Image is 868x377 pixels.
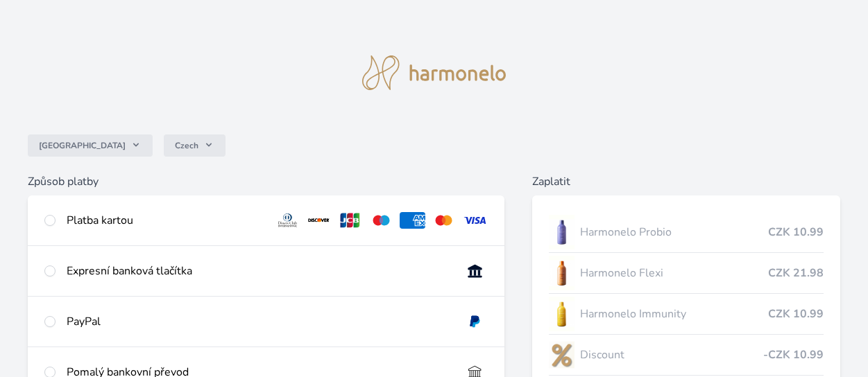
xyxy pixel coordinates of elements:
img: IMMUNITY_se_stinem_x-lo.jpg [549,297,575,331]
div: PayPal [67,313,451,330]
img: CLEAN_FLEXI_se_stinem_x-hi_(1)-lo.jpg [549,256,575,290]
img: CLEAN_PROBIO_se_stinem_x-lo.jpg [549,215,575,249]
img: amex.svg [400,212,425,229]
span: Harmonelo Flexi [580,265,768,281]
div: Platba kartou [67,212,264,229]
img: onlineBanking_CZ.svg [462,263,488,279]
button: [GEOGRAPHIC_DATA] [28,134,153,157]
span: Discount [580,347,763,363]
img: mc.svg [431,212,457,229]
img: diners.svg [275,212,300,229]
h6: Zaplatit [532,173,840,190]
img: jcb.svg [337,212,363,229]
img: maestro.svg [368,212,394,229]
h6: Způsob platby [28,173,504,190]
img: visa.svg [462,212,488,229]
span: CZK 21.98 [768,265,824,281]
span: Czech [175,140,198,151]
div: Expresní banková tlačítka [67,263,451,279]
span: Harmonelo Probio [580,224,768,240]
span: CZK 10.99 [768,306,824,322]
img: discover.svg [306,212,332,229]
img: discount-lo.png [549,337,575,372]
span: [GEOGRAPHIC_DATA] [39,140,126,151]
span: CZK 10.99 [768,224,824,240]
img: paypal.svg [462,313,488,330]
img: logo.svg [362,55,507,90]
button: Czech [164,134,225,157]
span: Harmonelo Immunity [580,306,768,322]
span: -CZK 10.99 [763,347,824,363]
